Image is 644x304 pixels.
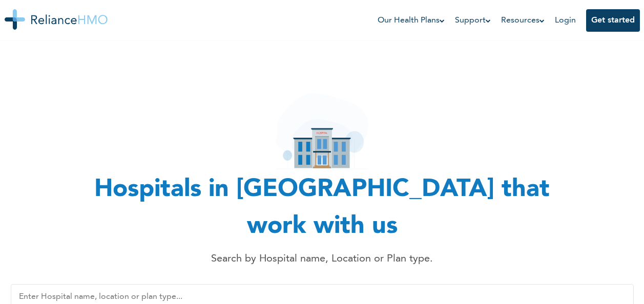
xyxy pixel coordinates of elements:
a: Our Health Plans [378,14,445,27]
img: hospital_icon.svg [276,93,368,170]
a: Login [555,16,576,25]
a: Support [455,14,491,27]
img: Reliance HMO's Logo [5,9,108,30]
button: Get started [586,9,640,32]
p: Search by Hospital name, Location or Plan type. [92,251,553,267]
h1: Hospitals in [GEOGRAPHIC_DATA] that work with us [66,171,578,245]
a: Resources [501,14,545,27]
